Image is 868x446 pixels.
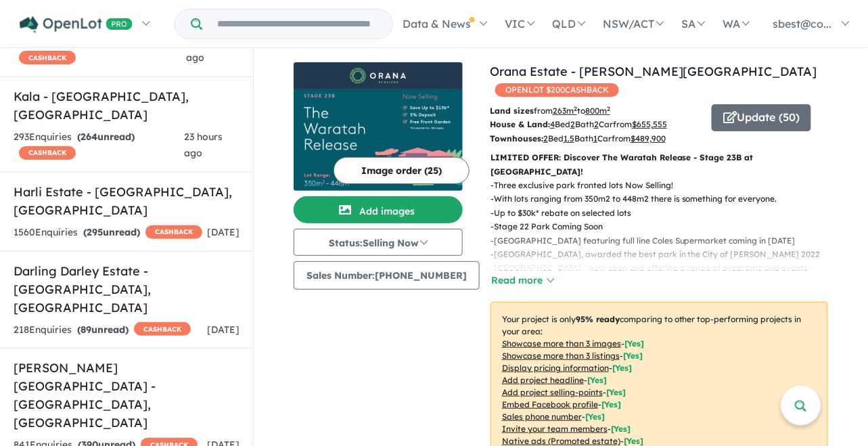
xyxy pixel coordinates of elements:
span: [ Yes ] [624,338,644,349]
u: 263 m [553,106,577,116]
span: 264 [81,131,97,143]
p: - [GEOGRAPHIC_DATA] featuring full line Coles Supermarket coming in [DATE] [490,234,839,248]
button: Add images [294,196,463,223]
h5: Darling Darley Estate - [GEOGRAPHIC_DATA] , [GEOGRAPHIC_DATA] [14,262,239,317]
span: [ Yes ] [606,387,626,397]
strong: ( unread) [77,131,135,143]
span: 89 [81,324,91,336]
h5: Harli Estate - [GEOGRAPHIC_DATA] , [GEOGRAPHIC_DATA] [14,183,239,219]
u: 2 [570,119,575,129]
u: Add project selling-points [502,387,603,397]
u: Embed Facebook profile [502,399,598,409]
u: Native ads (Promoted estate) [502,436,620,446]
p: - Stage 22 Park Coming Soon [490,220,839,233]
u: 4 [550,119,555,129]
div: 293 Enquir ies [14,129,184,162]
span: [ Yes ] [587,375,607,385]
span: CASHBACK [134,322,191,336]
span: [ Yes ] [601,399,621,409]
button: Update (50) [712,104,811,131]
span: OPENLOT $ 200 CASHBACK [495,83,619,97]
a: Orana Estate - Clyde North LogoOrana Estate - Clyde North [294,62,463,191]
u: Showcase more than 3 images [502,338,621,349]
span: [ Yes ] [611,424,631,434]
b: Townhouses: [490,133,543,143]
button: Status:Selling Now [294,229,463,256]
strong: ( unread) [77,324,129,336]
button: Read more [490,273,554,288]
span: CASHBACK [19,51,76,64]
p: - With lots ranging from 350m2 to 448m2 there is something for everyone. [490,192,839,206]
span: [Yes] [624,436,643,446]
u: 1.5 [564,133,574,143]
span: [DATE] [207,324,239,336]
p: Bed Bath Car from [490,118,702,131]
b: 95 % ready [576,314,620,324]
span: sbest@co... [773,17,832,30]
span: to [577,106,610,116]
u: Showcase more than 3 listings [502,351,620,361]
u: Invite your team members [502,424,608,434]
img: Openlot PRO Logo White [20,16,133,33]
u: Sales phone number [502,411,582,422]
p: LIMITED OFFER: Discover The Waratah Release - Stage 23B at [GEOGRAPHIC_DATA]! [490,151,828,179]
span: 23 hours ago [184,131,223,159]
sup: 2 [574,105,577,112]
span: [DATE] [207,226,239,238]
u: $ 489,900 [631,133,666,143]
p: - Up to $30k* rebate on selected lots [490,206,839,220]
u: 800 m [585,106,610,116]
img: Orana Estate - Clyde North [294,89,463,191]
u: 1 [593,133,597,143]
b: Land sizes [490,106,534,116]
div: 218 Enquir ies [14,322,191,338]
p: - Three exclusive park fronted lots Now Selling! [490,179,839,192]
span: 295 [87,226,103,238]
sup: 2 [607,105,610,112]
p: - [GEOGRAPHIC_DATA], awarded the best park in the City of [PERSON_NAME] 2022 [490,248,839,261]
strong: ( unread) [83,226,140,238]
div: 2031 Enquir ies [14,35,186,67]
u: Add project headline [502,375,584,385]
p: - [GEOGRAPHIC_DATA] – now open and offering a range of programs and events [490,261,839,275]
p: from [490,104,702,118]
a: Orana Estate - [PERSON_NAME][GEOGRAPHIC_DATA] [490,64,817,79]
h5: Kala - [GEOGRAPHIC_DATA] , [GEOGRAPHIC_DATA] [14,87,239,124]
h5: [PERSON_NAME][GEOGRAPHIC_DATA] - [GEOGRAPHIC_DATA] , [GEOGRAPHIC_DATA] [14,359,239,432]
b: House & Land: [490,119,550,129]
span: [ Yes ] [623,351,643,361]
span: [ Yes ] [612,363,632,373]
u: $ 655,555 [632,119,667,129]
img: Orana Estate - Clyde North Logo [299,68,457,84]
input: Try estate name, suburb, builder or developer [205,9,390,39]
u: 2 [594,119,599,129]
button: Image order (25) [334,157,470,184]
span: CASHBACK [145,225,202,239]
u: Display pricing information [502,363,609,373]
u: 2 [543,133,548,143]
p: Bed Bath Car from [490,132,702,146]
button: Sales Number:[PHONE_NUMBER] [294,261,480,290]
div: 1560 Enquir ies [14,225,202,241]
span: [ Yes ] [585,411,605,422]
span: CASHBACK [19,146,76,160]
